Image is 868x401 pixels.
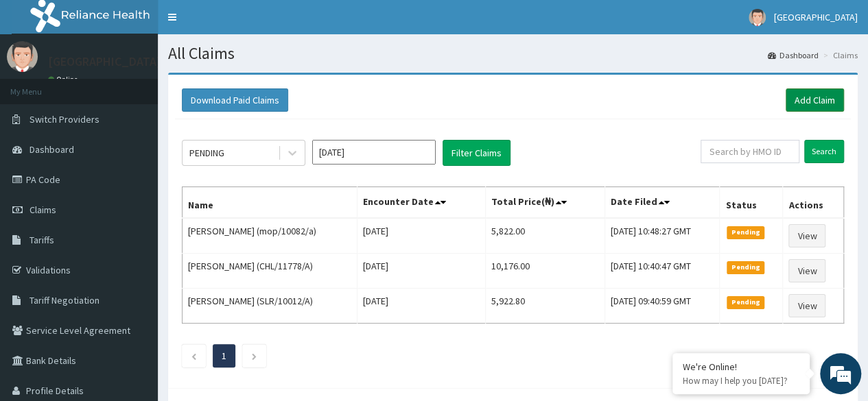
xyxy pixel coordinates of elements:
[30,294,99,306] span: Tariff Negotiation
[788,294,825,317] a: View
[820,49,858,61] li: Claims
[783,187,844,219] th: Actions
[605,218,719,254] td: [DATE] 10:48:27 GMT
[182,88,288,112] button: Download Paid Claims
[183,289,357,324] td: [PERSON_NAME] (SLR/10012/A)
[727,261,764,274] span: Pending
[605,254,719,289] td: [DATE] 10:40:47 GMT
[788,224,825,247] a: View
[222,350,226,362] a: Page 1 is your current page
[486,289,605,324] td: 5,922.80
[183,254,357,289] td: [PERSON_NAME] (CHL/11778/A)
[48,75,81,84] a: Online
[605,187,719,219] th: Date Filed
[774,11,858,23] span: [GEOGRAPHIC_DATA]
[727,296,764,308] span: Pending
[357,254,485,289] td: [DATE]
[701,140,799,163] input: Search by HMO ID
[720,187,783,219] th: Status
[30,113,99,125] span: Switch Providers
[788,259,825,282] a: View
[486,218,605,254] td: 5,822.00
[768,49,819,61] a: Dashboard
[168,45,858,62] h1: All Claims
[357,289,485,324] td: [DATE]
[605,289,719,324] td: [DATE] 09:40:59 GMT
[727,226,764,239] span: Pending
[786,88,844,112] a: Add Claim
[804,140,844,163] input: Search
[251,350,257,362] a: Next page
[357,187,485,219] th: Encounter Date
[312,140,436,165] input: Select Month and Year
[48,56,161,68] p: [GEOGRAPHIC_DATA]
[486,187,605,219] th: Total Price(₦)
[357,218,485,254] td: [DATE]
[443,140,511,166] button: Filter Claims
[486,254,605,289] td: 10,176.00
[683,361,799,373] div: We're Online!
[30,234,54,246] span: Tariffs
[749,9,766,26] img: User Image
[7,41,38,72] img: User Image
[30,204,56,216] span: Claims
[183,218,357,254] td: [PERSON_NAME] (mop/10082/a)
[183,187,357,219] th: Name
[191,350,197,362] a: Previous page
[30,143,74,156] span: Dashboard
[189,146,224,160] div: PENDING
[683,375,799,387] p: How may I help you today?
